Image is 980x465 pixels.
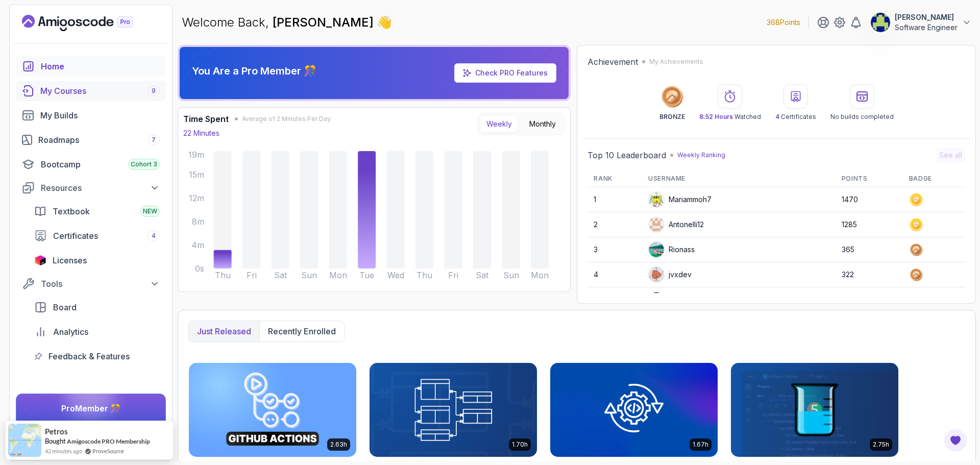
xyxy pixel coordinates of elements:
[131,160,157,168] span: Cohort 3
[92,447,124,455] a: ProveSource
[895,22,958,33] p: Software Engineer
[67,437,150,445] a: Amigoscode PRO Membership
[693,440,708,449] p: 1.67h
[16,179,166,197] button: Resources
[375,12,395,33] span: 👋
[648,266,692,283] div: jvxdev
[523,115,562,133] button: Monthly
[268,325,336,337] p: Recently enrolled
[936,148,965,162] button: See all
[649,192,664,207] img: default monster avatar
[152,136,156,144] span: 7
[273,15,377,30] span: [PERSON_NAME]
[503,270,519,280] tspan: Sun
[370,363,537,457] img: Database Design & Implementation card
[192,64,316,78] p: You Are a Pro Member 🎊
[274,270,287,280] tspan: Sat
[28,201,166,222] a: textbook
[699,113,733,120] span: 8.52 Hours
[329,270,347,280] tspan: Mon
[183,128,219,138] p: 22 Minutes
[197,325,251,337] p: Just released
[48,350,130,362] span: Feedback & Features
[943,428,968,453] button: Open Feedback Button
[550,363,718,457] img: Java Integration Testing card
[188,150,204,160] tspan: 19m
[45,437,66,445] span: Bought
[189,169,204,180] tspan: 15m
[873,440,889,449] p: 2.75h
[648,291,722,308] div: loftyeagle5a591
[895,12,958,22] p: [PERSON_NAME]
[242,115,331,123] span: Average of 2 Minutes Per Day
[642,170,836,187] th: Username
[871,13,890,32] img: user profile image
[28,322,166,342] a: analytics
[189,193,204,203] tspan: 12m
[587,149,666,161] h2: Top 10 Leaderboard
[195,263,204,274] tspan: 0s
[648,241,695,258] div: Rionass
[53,326,88,338] span: Analytics
[40,85,160,97] div: My Courses
[301,270,317,280] tspan: Sun
[16,81,166,101] a: courses
[34,255,46,265] img: jetbrains icon
[775,113,816,121] p: Certificates
[587,287,642,312] td: 5
[903,170,965,187] th: Badge
[767,17,800,28] p: 368 Points
[649,242,664,257] img: user profile image
[28,250,166,271] a: licenses
[16,275,166,293] button: Tools
[416,270,432,280] tspan: Thu
[330,440,347,449] p: 2.63h
[16,154,166,175] a: bootcamp
[512,440,528,449] p: 1.70h
[699,113,761,121] p: Watched
[53,254,87,266] span: Licenses
[587,170,642,187] th: Rank
[587,212,642,237] td: 2
[28,297,166,317] a: board
[191,240,204,250] tspan: 4m
[448,270,458,280] tspan: Fri
[259,321,344,341] button: Recently enrolled
[16,130,166,150] a: roadmaps
[836,262,903,287] td: 322
[649,217,664,232] img: user profile image
[28,346,166,366] a: feedback
[28,226,166,246] a: certificates
[16,56,166,77] a: home
[53,301,77,313] span: Board
[454,63,556,83] a: Check PRO Features
[659,113,685,121] p: BRONZE
[40,109,160,121] div: My Builds
[16,105,166,126] a: builds
[830,113,894,121] p: No builds completed
[836,212,903,237] td: 1285
[648,216,704,233] div: Antonelli12
[45,447,82,455] span: 42 minutes ago
[152,87,156,95] span: 9
[587,56,638,68] h2: Achievement
[22,15,157,31] a: Landing page
[192,216,204,227] tspan: 8m
[189,363,356,457] img: CI/CD with GitHub Actions card
[183,113,229,125] h3: Time Spent
[476,270,489,280] tspan: Sat
[182,14,392,31] p: Welcome Back,
[359,270,374,280] tspan: Tue
[731,363,898,457] img: Java Unit Testing and TDD card
[8,424,41,457] img: provesource social proof notification image
[189,321,259,341] button: Just released
[215,270,231,280] tspan: Thu
[41,158,160,170] div: Bootcamp
[587,262,642,287] td: 4
[836,187,903,212] td: 1470
[475,68,548,77] a: Check PRO Features
[41,60,160,72] div: Home
[152,232,156,240] span: 4
[836,170,903,187] th: Points
[387,270,404,280] tspan: Wed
